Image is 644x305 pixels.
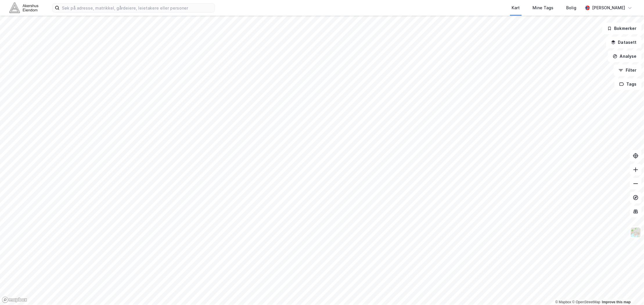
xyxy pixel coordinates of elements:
[533,4,554,11] div: Mine Tags
[606,37,642,48] button: Datasett
[572,300,600,304] a: OpenStreetMap
[9,3,38,13] img: akershus-eiendom-logo.9091f326c980b4bce74ccdd9f866810c.svg
[555,300,571,304] a: Mapbox
[566,4,577,11] div: Bolig
[602,23,642,34] button: Bokmerker
[592,4,625,11] div: [PERSON_NAME]
[602,300,631,304] a: Improve this map
[608,50,642,62] button: Analyse
[614,64,642,76] button: Filter
[615,78,642,90] button: Tags
[615,277,644,305] iframe: Chat Widget
[615,277,644,305] div: Kontrollprogram for chat
[512,4,520,11] div: Kart
[60,3,215,12] input: Søk på adresse, matrikkel, gårdeiere, leietakere eller personer
[2,297,27,303] a: Mapbox homepage
[630,227,641,238] img: Z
